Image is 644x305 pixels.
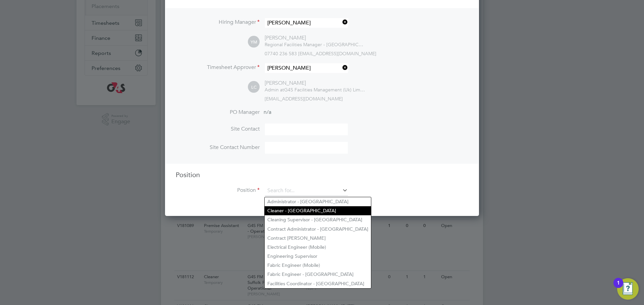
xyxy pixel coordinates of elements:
div: 1 [617,283,620,292]
span: n/a [264,109,271,116]
span: Admin at [265,87,284,93]
label: Site Contact Number [176,144,260,151]
li: Engineering Supervisor [265,252,371,261]
input: Search for... [265,63,348,73]
label: PO Manager [176,109,260,116]
div: [PERSON_NAME] [265,34,365,42]
div: G4S Facilities Management (Uk) Limited [265,42,365,48]
div: G4S Facilities Management (Uk) Limited [265,87,365,93]
span: [EMAIL_ADDRESS][DOMAIN_NAME] [298,51,376,57]
label: Hiring Manager [176,19,260,26]
li: Contract [PERSON_NAME] [265,234,371,243]
li: Electrical Engineer (Mobile) [265,243,371,252]
label: Site Contact [176,126,260,133]
li: Contract Administrator - [GEOGRAPHIC_DATA] [265,225,371,234]
span: YM [248,36,260,48]
li: Cleaner - [GEOGRAPHIC_DATA] [265,206,371,215]
label: Position [176,187,260,194]
span: [EMAIL_ADDRESS][DOMAIN_NAME] [265,96,343,102]
li: Fabric Engineer - [GEOGRAPHIC_DATA] [265,270,371,279]
li: Administrator - [GEOGRAPHIC_DATA] [265,197,371,206]
li: Facilities Coordinator - [GEOGRAPHIC_DATA] [265,279,371,288]
h3: Position [176,170,468,179]
div: [PERSON_NAME] [265,80,365,87]
span: Regional Facilities Manager - [GEOGRAPHIC_DATA] at [265,42,380,48]
label: Timesheet Approver [176,64,260,71]
button: Open Resource Center, 1 new notification [617,278,639,300]
span: LC [248,81,260,93]
input: Search for... [265,186,348,196]
li: Fabric Engineer (Mobile) [265,261,371,270]
input: Search for... [265,18,348,28]
span: 07740 236 583 [265,51,297,57]
li: Cleaning Supervisor - [GEOGRAPHIC_DATA] [265,215,371,224]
